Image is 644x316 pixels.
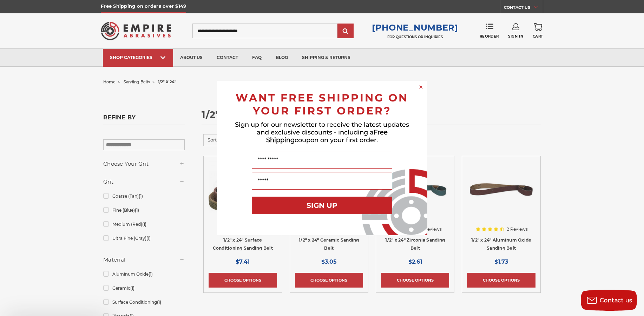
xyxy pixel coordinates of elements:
button: Contact us [581,290,637,311]
span: Free Shipping [266,129,388,144]
span: WANT FREE SHIPPING ON YOUR FIRST ORDER? [236,91,408,117]
button: Close dialog [418,84,425,91]
span: Sign up for our newsletter to receive the latest updates and exclusive discounts - including a co... [235,121,409,144]
span: Contact us [600,297,632,304]
button: SIGN UP [252,197,392,214]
